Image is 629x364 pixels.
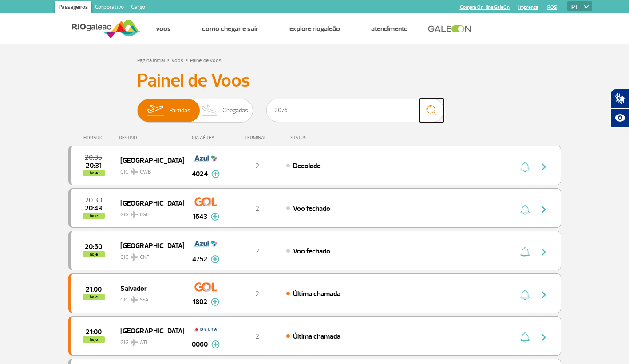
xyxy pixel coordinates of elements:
span: 2025-09-25 20:31:05 [86,162,102,169]
span: [GEOGRAPHIC_DATA] [120,197,177,209]
span: GIG [120,163,177,176]
span: 1802 [193,297,207,307]
span: Partidas [169,99,190,122]
img: sino-painel-voo.svg [520,162,530,172]
h3: Painel de Voos [137,70,492,92]
img: destiny_airplane.svg [131,339,138,346]
span: CGH [140,211,150,219]
span: CWB [140,168,151,176]
span: Voo fechado [293,204,330,213]
a: Atendimento [371,24,408,33]
span: [GEOGRAPHIC_DATA] [120,325,177,336]
img: slider-desembarque [197,99,223,122]
a: > [166,55,170,65]
a: Como chegar e sair [202,24,258,33]
img: seta-direita-painel-voo.svg [538,247,549,257]
input: Voo, cidade ou cia aérea [266,99,444,122]
span: 2 [255,247,259,256]
span: CNF [140,253,149,261]
span: Salvador [120,282,177,294]
img: mais-info-painel-voo.svg [211,213,219,221]
span: hoje [83,336,105,343]
a: Explore RIOgaleão [289,24,340,33]
span: 2025-09-25 20:35:00 [85,154,102,161]
span: Última chamada [293,289,340,298]
img: slider-embarque [141,99,169,122]
img: sino-painel-voo.svg [520,247,530,257]
a: Painel de Voos [190,57,222,64]
img: seta-direita-painel-voo.svg [538,332,549,343]
button: Abrir tradutor de língua de sinais. [610,89,629,108]
img: destiny_airplane.svg [131,168,138,175]
img: destiny_airplane.svg [131,253,138,261]
span: 2025-09-25 20:50:00 [85,244,102,250]
span: GIG [120,206,177,219]
span: Voo fechado [293,247,330,256]
a: Página Inicial [137,57,165,64]
div: Plugin de acessibilidade da Hand Talk. [610,89,629,128]
div: DESTINO [119,135,184,141]
div: STATUS [286,135,358,141]
span: 0060 [192,339,208,350]
span: 2025-09-25 21:00:00 [86,329,102,335]
span: GIG [120,334,177,347]
span: 2 [255,289,259,298]
span: Decolado [293,162,321,170]
span: SSA [140,296,149,304]
span: [GEOGRAPHIC_DATA] [120,240,177,251]
a: Imprensa [518,4,538,10]
span: Chegadas [222,99,248,122]
span: Última chamada [293,332,340,341]
span: GIG [120,291,177,304]
span: hoje [83,213,105,219]
a: Passageiros [55,1,91,15]
span: hoje [83,170,105,176]
img: seta-direita-painel-voo.svg [538,162,549,172]
div: TERMINAL [228,135,286,141]
a: Cargo [127,1,149,15]
img: mais-info-painel-voo.svg [211,170,220,178]
a: RQS [547,4,557,10]
img: seta-direita-painel-voo.svg [538,289,549,300]
a: Voos [156,24,171,33]
span: 2025-09-25 21:00:00 [86,286,102,293]
img: seta-direita-painel-voo.svg [538,204,549,215]
div: CIA AÉREA [184,135,228,141]
img: mais-info-painel-voo.svg [211,340,220,348]
span: 2025-09-25 20:30:00 [85,197,102,203]
span: hoje [83,294,105,300]
a: Compra On-line GaleOn [460,4,510,10]
span: [GEOGRAPHIC_DATA] [120,154,177,166]
a: Voos [171,57,183,64]
span: hoje [83,251,105,257]
span: 2 [255,162,259,170]
img: destiny_airplane.svg [131,211,138,218]
img: mais-info-painel-voo.svg [211,298,219,306]
span: 2 [255,204,259,213]
img: sino-painel-voo.svg [520,204,530,215]
img: sino-painel-voo.svg [520,289,530,300]
div: HORÁRIO [71,135,119,141]
span: ATL [140,339,149,347]
img: destiny_airplane.svg [131,296,138,303]
span: GIG [120,249,177,261]
span: 2025-09-25 20:43:43 [85,205,102,211]
img: mais-info-painel-voo.svg [211,255,219,263]
span: 4024 [192,169,208,179]
span: 4752 [192,254,207,265]
button: Abrir recursos assistivos. [610,108,629,128]
a: Corporativo [91,1,127,15]
span: 1643 [193,211,207,222]
a: > [185,55,188,65]
img: sino-painel-voo.svg [520,332,530,343]
span: 2 [255,332,259,341]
